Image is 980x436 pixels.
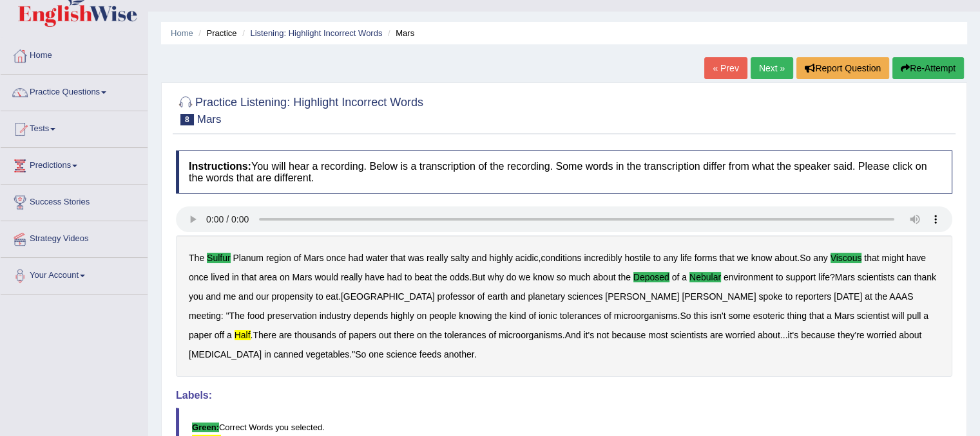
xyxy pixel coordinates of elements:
b: The [229,311,245,321]
b: not [597,330,609,340]
b: of [477,291,485,302]
b: because [801,330,835,340]
b: Mars [303,253,323,263]
a: Tests [1,111,148,143]
b: one [369,349,383,359]
b: the [875,291,887,302]
b: scientists [858,272,895,282]
a: Your Account [1,258,148,290]
a: Predictions [1,148,148,180]
b: really [341,272,362,282]
b: There [253,330,276,340]
b: on [280,272,290,282]
b: Green: [192,422,219,432]
b: planetary [528,291,565,302]
b: pull [907,311,921,321]
b: about [758,330,780,340]
h4: You will hear a recording. Below is a transcription of the recording. Some words in the transcrip... [176,150,952,194]
b: of [488,330,496,340]
b: So [355,349,366,359]
b: are [710,330,723,340]
b: depends [354,311,389,321]
b: Instructions: [189,161,251,172]
b: [MEDICAL_DATA] [189,349,262,359]
b: beat [414,272,432,282]
b: that [719,253,734,263]
b: worried [725,330,755,340]
b: [DATE] [834,291,862,302]
b: worried [867,330,896,340]
b: tolerances [560,311,602,321]
a: Strategy Videos [1,221,148,253]
b: some [728,311,750,321]
b: the [618,272,630,282]
b: thousands [294,330,336,340]
b: and [510,291,525,302]
b: and [206,291,220,302]
b: to [776,272,783,282]
b: we [737,253,749,263]
b: once [189,272,208,282]
b: area [259,272,277,282]
b: a [827,311,832,321]
b: highly [390,311,414,321]
b: thank [914,272,936,282]
b: of [294,253,302,263]
b: Mars [835,272,855,282]
b: to [653,253,661,263]
b: do [506,272,517,282]
b: scientist [857,311,890,321]
b: to [785,291,793,302]
b: another [444,349,474,359]
b: ionic [539,311,557,321]
b: that [242,272,256,282]
b: canned [274,349,303,359]
b: to [316,291,323,302]
b: would [314,272,338,282]
b: know [751,253,773,263]
b: forms [695,253,717,263]
b: salty [450,253,469,263]
b: tolerances [445,330,486,340]
b: a [682,272,687,282]
b: we [519,272,530,282]
b: microorganisms [499,330,562,340]
b: support [785,272,816,282]
b: a [923,311,928,321]
b: spoke [758,291,782,302]
b: why [488,272,504,282]
b: about [774,253,797,263]
b: that [390,253,405,263]
b: feeds [419,349,441,359]
a: Success Stories [1,185,148,217]
b: had [387,272,401,282]
a: Next » [751,57,793,79]
b: any [813,253,828,263]
b: vegetables [306,349,350,359]
b: [GEOGRAPHIC_DATA] [341,291,435,302]
li: Mars [385,27,414,39]
b: lived [211,272,229,282]
b: life [818,272,830,282]
b: the [429,330,441,340]
b: a [227,330,232,340]
b: much [568,272,590,282]
b: the [434,272,447,282]
b: sciences [568,291,602,302]
b: it's [787,330,798,340]
a: Home [171,28,193,38]
b: propensity [271,291,313,302]
b: region [266,253,291,263]
b: environment [724,272,773,282]
b: sulfur [207,253,231,263]
b: highly [489,253,513,263]
b: isn't [710,311,725,321]
a: « Prev [704,57,747,79]
b: paper [189,330,212,340]
li: Practice [195,27,236,39]
h2: Practice Listening: Highlight Incorrect Words [176,93,423,125]
b: on [417,311,427,321]
b: me [224,291,236,302]
b: hostile [624,253,650,263]
button: Re-Attempt [892,57,964,79]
